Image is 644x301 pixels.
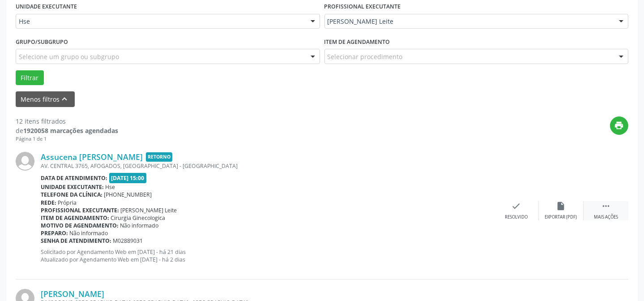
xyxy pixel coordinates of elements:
[328,17,610,26] span: [PERSON_NAME] Leite
[41,237,111,245] b: Senha de atendimento:
[545,214,577,220] div: Exportar (PDF)
[23,126,118,135] strong: 1920058 marcações agendadas
[41,199,56,206] b: Rede:
[16,135,118,143] div: Página 1 de 1
[60,94,70,104] i: keyboard_arrow_up
[324,35,390,49] label: Item de agendamento
[601,201,611,211] i: 
[121,206,177,214] span: [PERSON_NAME] Leite
[41,222,119,229] b: Motivo de agendamento:
[610,116,628,135] button: print
[556,201,566,211] i: insert_drive_file
[41,162,494,170] div: AV. CENTRAL 3765, AFOGADOS, [GEOGRAPHIC_DATA] - [GEOGRAPHIC_DATA]
[41,229,68,237] b: Preparo:
[113,237,143,245] span: M02889031
[505,214,528,220] div: Resolvido
[41,174,107,182] b: Data de atendimento:
[19,17,302,26] span: Hse
[16,35,68,49] label: Grupo/Subgrupo
[70,229,108,237] span: Não informado
[120,222,159,229] span: Não informado
[104,191,152,198] span: [PHONE_NUMBER]
[146,152,172,162] span: Retorno
[328,52,403,61] span: Selecionar procedimento
[41,191,102,198] b: Telefone da clínica:
[16,91,75,107] button: Menos filtroskeyboard_arrow_up
[614,120,624,130] i: print
[58,199,77,206] span: Própria
[41,248,494,263] p: Solicitado por Agendamento Web em [DATE] - há 21 dias Atualizado por Agendamento Web em [DATE] - ...
[109,173,147,183] span: [DATE] 15:00
[16,126,118,135] div: de
[41,214,109,222] b: Item de agendamento:
[106,183,115,191] span: Hse
[512,201,521,211] i: check
[19,52,119,61] span: Selecione um grupo ou subgrupo
[16,116,118,126] div: 12 itens filtrados
[41,152,143,162] a: Assucena [PERSON_NAME]
[594,214,618,220] div: Mais ações
[16,152,34,171] img: img
[41,206,119,214] b: Profissional executante:
[41,289,104,299] a: [PERSON_NAME]
[41,183,104,191] b: Unidade executante:
[111,214,166,222] span: Cirurgia Ginecologica
[16,70,44,86] button: Filtrar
